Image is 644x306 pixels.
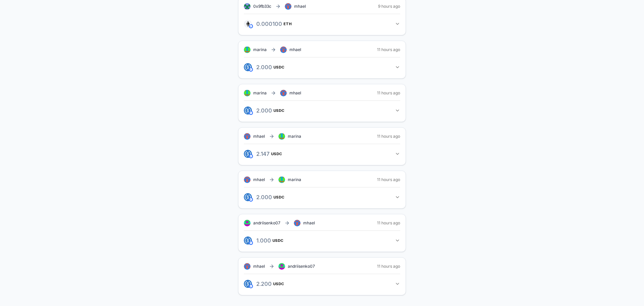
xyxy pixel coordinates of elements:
span: marina [253,90,267,96]
span: mhael [294,4,306,9]
img: base-network.png [249,68,253,72]
span: mhael [289,90,301,96]
span: marina [253,47,267,52]
img: logo.png [244,236,252,245]
span: mhael [289,47,301,52]
img: logo.png [244,150,252,158]
button: 2.147USDC [244,148,400,160]
span: USDC [273,108,284,113]
button: 1.000USDC [244,235,400,246]
button: 2.000USDC [244,105,400,116]
img: base-network.png [249,284,253,288]
img: base-network.png [249,241,253,245]
span: 11 hours ago [377,47,400,52]
button: 0.000100ETH [244,18,400,30]
img: logo.png [244,280,252,288]
img: logo.png [244,193,252,201]
img: base-network.png [249,154,253,158]
button: 2.000USDC [244,191,400,203]
img: logo.png [244,106,252,115]
span: mhael [303,220,315,226]
span: 11 hours ago [377,264,400,269]
span: 11 hours ago [377,90,400,96]
span: marina [288,177,301,182]
button: 2.200USDC [244,278,400,290]
span: mhael [253,264,265,269]
span: mhael [253,177,265,182]
span: 0x9fb33c [253,4,271,9]
button: 2.000USDC [244,61,400,73]
span: USDC [273,195,284,199]
span: 9 hours ago [378,4,400,9]
span: USDC [273,65,284,69]
img: logo.png [244,63,252,71]
img: base-network.png [249,24,253,28]
span: 11 hours ago [377,177,400,182]
span: 11 hours ago [377,134,400,139]
span: marina [288,134,301,139]
span: mhael [253,134,265,139]
span: 11 hours ago [377,220,400,226]
span: andriisenko07 [288,264,315,269]
img: base-network.png [249,198,253,202]
span: andriisenko07 [253,220,280,226]
img: logo.png [244,20,252,28]
img: base-network.png [249,111,253,115]
span: USDC [272,238,283,243]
